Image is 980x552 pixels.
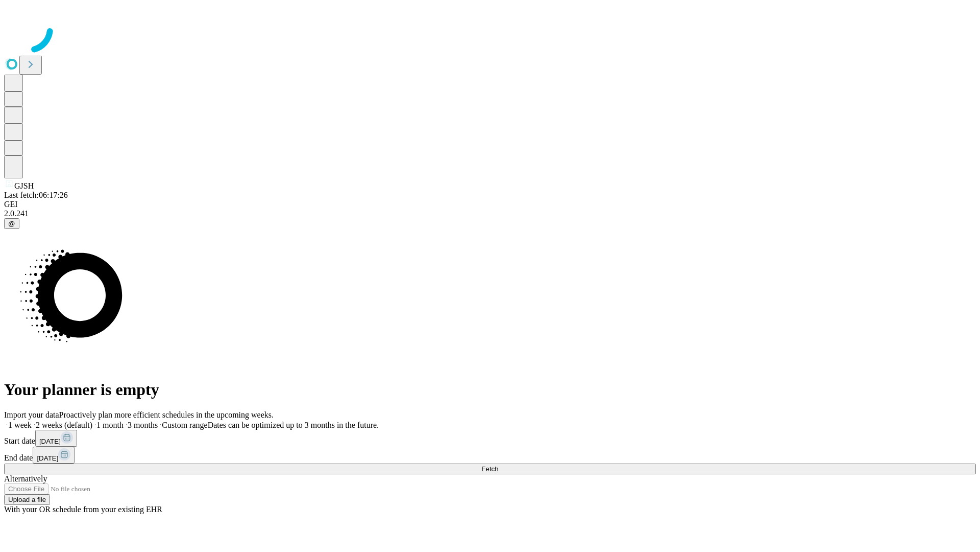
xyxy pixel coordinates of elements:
[35,430,77,447] button: [DATE]
[33,447,75,464] button: [DATE]
[4,464,976,474] button: Fetch
[4,410,59,419] span: Import your data
[4,218,19,229] button: @
[4,380,976,399] h1: Your planner is empty
[4,200,976,209] div: GEI
[14,181,34,190] span: GJSH
[8,220,15,227] span: @
[39,438,61,445] span: [DATE]
[36,421,92,429] span: 2 weeks (default)
[481,465,498,473] span: Fetch
[208,421,379,429] span: Dates can be optimized up to 3 months in the future.
[4,447,976,464] div: End date
[128,421,158,429] span: 3 months
[37,454,58,462] span: [DATE]
[162,421,207,429] span: Custom range
[8,421,32,429] span: 1 week
[4,430,976,447] div: Start date
[4,474,47,483] span: Alternatively
[4,505,162,514] span: With your OR schedule from your existing EHR
[4,191,68,199] span: Last fetch: 06:17:26
[96,421,124,429] span: 1 month
[4,209,976,218] div: 2.0.241
[59,410,274,419] span: Proactively plan more efficient schedules in the upcoming weeks.
[4,494,50,505] button: Upload a file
